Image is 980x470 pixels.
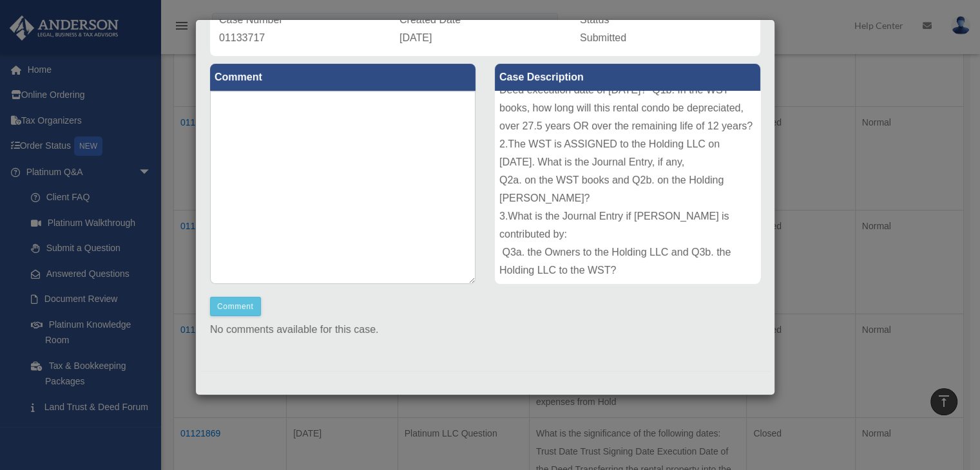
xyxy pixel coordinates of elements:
[580,14,609,25] span: Status
[495,64,760,91] label: Case Description
[580,32,626,43] span: Submitted
[210,64,476,91] label: Comment
[399,14,461,25] span: Created Date
[210,321,760,339] p: No comments available for this case.
[219,32,265,43] span: 01133717
[495,91,760,284] div: CPA-related Questions: 1.The Deed transferring title of a rental condo to the [US_STATE] Statutor...
[210,297,261,316] button: Comment
[219,14,283,25] span: Case Number
[399,32,432,43] span: [DATE]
